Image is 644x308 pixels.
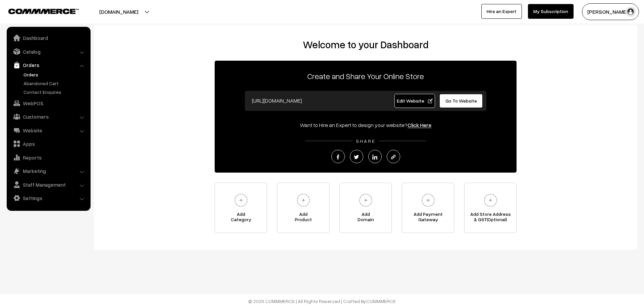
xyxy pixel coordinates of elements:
[439,94,483,108] a: Go To Website
[8,97,88,109] a: WebPOS
[8,111,88,123] a: Customers
[277,211,329,225] span: Add Product
[8,192,88,204] a: Settings
[445,98,477,104] span: Go To Website
[8,179,88,191] a: Staff Management
[357,191,375,209] img: plus.svg
[394,94,435,108] a: Edit Website
[215,211,267,225] span: Add Category
[76,3,162,20] button: [DOMAIN_NAME]
[8,32,88,44] a: Dashboard
[101,39,631,51] h2: Welcome to your Dashboard
[528,4,574,19] a: My Subscription
[215,183,267,233] a: AddCategory
[464,183,517,233] a: Add Store Address& GST(Optional)
[215,121,517,129] div: Want to Hire an Expert to design your website?
[277,183,329,233] a: AddProduct
[465,211,516,225] span: Add Store Address & GST(Optional)
[8,151,88,164] a: Reports
[397,98,433,104] span: Edit Website
[8,7,67,15] a: COMMMERCE
[408,122,431,128] a: Click Here
[402,211,454,225] span: Add Payment Gateway
[366,298,396,304] a: COMMMERCE
[419,191,437,209] img: plus.svg
[8,9,79,14] img: COMMMERCE
[232,191,250,209] img: plus.svg
[481,191,500,209] img: plus.svg
[339,183,392,233] a: AddDomain
[353,138,379,144] span: SHARE
[8,46,88,58] a: Catalog
[22,71,88,78] a: Orders
[582,3,639,20] button: [PERSON_NAME] D
[626,7,636,17] img: user
[8,59,88,71] a: Orders
[340,211,391,225] span: Add Domain
[22,80,88,87] a: Abandoned Cart
[22,88,88,96] a: Contact Enquires
[402,183,454,233] a: Add PaymentGateway
[215,70,517,82] p: Create and Share Your Online Store
[8,138,88,150] a: Apps
[294,191,313,209] img: plus.svg
[8,124,88,136] a: Website
[8,165,88,177] a: Marketing
[481,4,522,19] a: Hire an Expert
